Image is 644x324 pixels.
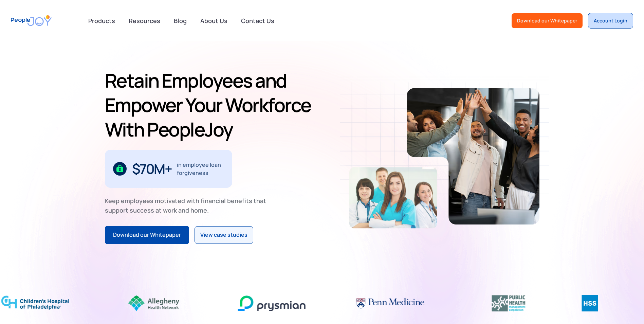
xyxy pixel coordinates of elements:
[517,17,577,24] div: Download our Whitepaper
[84,14,119,28] div: Products
[170,13,191,28] a: Blog
[196,13,232,28] a: About Us
[594,17,627,24] div: Account Login
[512,13,583,28] a: Download our Whitepaper
[125,13,164,28] a: Resources
[113,231,181,239] div: Download our Whitepaper
[132,163,172,174] div: $70M+
[195,226,253,244] a: View case studies
[588,13,633,29] a: Account Login
[105,196,272,215] div: Keep employees motivated with financial benefits that support success at work and home.
[200,231,247,239] div: View case studies
[237,13,278,28] a: Contact Us
[349,167,437,228] img: Retain-Employees-PeopleJoy
[105,68,319,142] h1: Retain Employees and Empower Your Workforce With PeopleJoy
[407,88,539,224] img: Retain-Employees-PeopleJoy
[105,226,189,244] a: Download our Whitepaper
[11,11,52,30] a: home
[177,161,224,177] div: in employee loan forgiveness
[105,150,232,188] div: 1 / 3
